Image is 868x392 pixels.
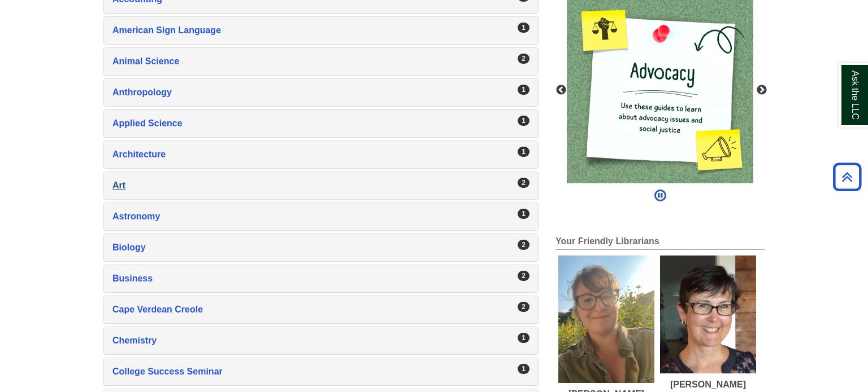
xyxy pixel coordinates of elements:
[518,54,530,64] div: 2
[651,183,670,208] button: Pause
[555,85,567,96] button: Previous
[518,333,530,343] div: 1
[112,209,530,224] a: Astronomy
[660,256,756,373] img: Laura Hogan's picture
[112,147,530,162] a: Architecture
[518,364,530,374] div: 1
[518,116,530,126] div: 1
[112,240,530,256] a: Biology
[756,85,767,96] button: Next
[660,256,756,390] a: Laura Hogan's picture[PERSON_NAME]
[829,169,865,184] a: Back to Top
[518,23,530,33] div: 1
[112,302,530,318] a: Cape Verdean Creole
[112,23,530,38] a: American Sign Language
[555,236,765,250] h2: Your Friendly Librarians
[112,333,530,349] a: Chemistry
[112,116,530,131] a: Applied Science
[518,178,530,188] div: 2
[558,256,654,384] img: Emily Brown's picture
[518,85,530,95] div: 1
[518,271,530,281] div: 2
[518,209,530,219] div: 1
[660,379,756,390] div: [PERSON_NAME]
[112,178,530,193] a: Art
[112,364,530,380] a: College Success Seminar
[518,147,530,157] div: 1
[518,240,530,250] div: 2
[112,54,530,69] a: Animal Science
[112,85,530,100] a: Anthropology
[112,271,530,287] a: Business
[518,302,530,312] div: 2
